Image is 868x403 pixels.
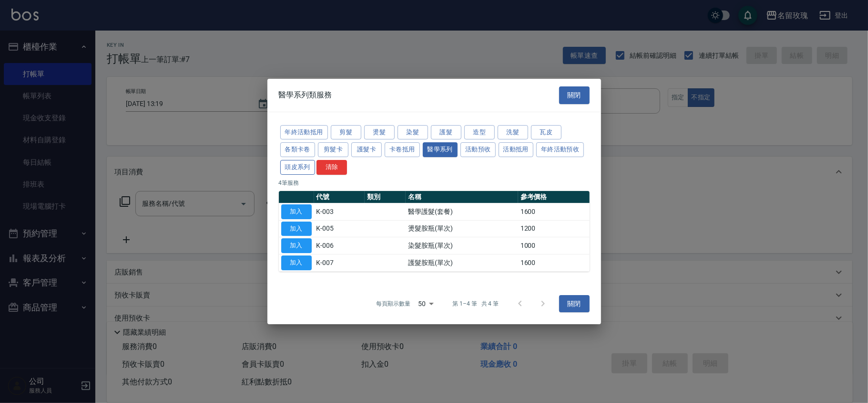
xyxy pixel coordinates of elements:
[281,222,312,236] button: 加入
[414,291,437,317] div: 50
[318,142,348,157] button: 剪髮卡
[406,220,518,237] td: 燙髮胺瓶(單次)
[559,86,590,104] button: 關閉
[499,142,534,157] button: 活動抵用
[281,255,312,270] button: 加入
[314,203,365,220] td: K-003
[314,220,365,237] td: K-005
[518,220,590,237] td: 1200
[351,142,382,157] button: 護髮卡
[406,203,518,220] td: 醫學護髮(套餐)
[281,238,312,253] button: 加入
[279,179,590,187] p: 4 筆服務
[464,125,495,140] button: 造型
[498,125,528,140] button: 洗髮
[431,125,461,140] button: 護髮
[280,125,328,140] button: 年終活動抵用
[279,90,332,100] span: 醫學系列類服務
[518,203,590,220] td: 1600
[376,299,410,308] p: 每頁顯示數量
[536,142,584,157] button: 年終活動預收
[518,255,590,272] td: 1600
[314,255,365,272] td: K-007
[406,237,518,255] td: 染髮胺瓶(單次)
[314,191,365,203] th: 代號
[452,299,499,308] p: 第 1–4 筆 共 4 筆
[281,204,312,219] button: 加入
[406,191,518,203] th: 名稱
[280,142,316,157] button: 各類卡卷
[280,160,316,175] button: 頭皮系列
[518,237,590,255] td: 1000
[423,142,458,157] button: 醫學系列
[331,125,361,140] button: 剪髮
[406,255,518,272] td: 護髮胺瓶(單次)
[365,191,406,203] th: 類別
[531,125,562,140] button: 瓦皮
[518,191,590,203] th: 參考價格
[385,142,420,157] button: 卡卷抵用
[460,142,496,157] button: 活動預收
[364,125,395,140] button: 燙髮
[314,237,365,255] td: K-006
[317,160,347,175] button: 清除
[398,125,428,140] button: 染髮
[559,295,590,313] button: 關閉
